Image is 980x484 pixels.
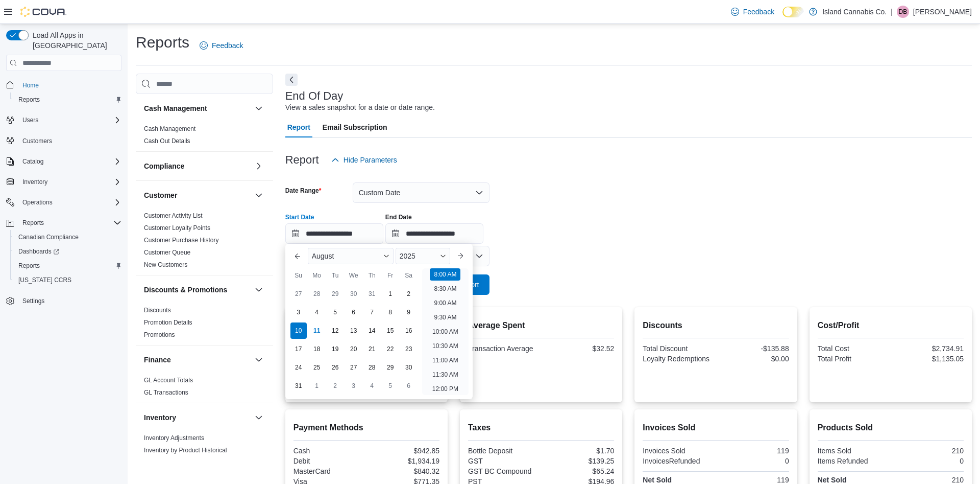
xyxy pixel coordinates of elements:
[18,276,71,284] span: [US_STATE] CCRS
[285,90,344,102] h3: End Of Day
[285,102,435,113] div: View a sales snapshot for a date or date range.
[430,268,460,281] li: 8:00 AM
[144,161,184,171] h3: Compliance
[893,457,964,465] div: 0
[353,182,489,203] button: Custom Date
[144,447,227,454] a: Inventory by Product Historical
[308,248,394,264] div: Button. Open the month selector. August is currently selected.
[475,252,483,260] button: Open list of options
[428,340,462,352] li: 10:30 AM
[144,125,195,132] a: Cash Management
[144,306,171,314] span: Discounts
[290,378,307,394] div: day-31
[144,285,251,295] button: Discounts & Promotions
[144,103,207,113] h3: Cash Management
[144,318,192,327] span: Promotion Details
[401,286,417,302] div: day-2
[22,198,53,206] span: Operations
[401,322,417,339] div: day-16
[312,252,334,260] span: August
[14,94,44,106] a: Reports
[396,248,450,264] div: Button. Open the year selector. 2025 is currently selected.
[136,32,189,53] h1: Reports
[18,134,121,147] span: Customers
[14,231,121,243] span: Canadian Compliance
[346,304,362,320] div: day-6
[382,286,399,302] div: day-1
[643,422,789,434] h2: Invoices Sold
[364,322,380,339] div: day-14
[2,195,126,210] button: Operations
[718,355,789,363] div: $0.00
[195,35,247,56] a: Feedback
[327,322,344,339] div: day-12
[14,260,44,272] a: Reports
[14,274,121,286] span: Washington CCRS
[344,155,397,165] span: Hide Parameters
[22,297,44,305] span: Settings
[136,374,273,403] div: Finance
[2,175,126,189] button: Inventory
[289,248,306,264] button: Previous Month
[144,389,188,396] a: GL Transactions
[18,114,121,126] span: Users
[18,79,43,91] a: Home
[327,304,344,320] div: day-5
[289,285,418,395] div: August, 2025
[144,248,190,257] span: Customer Queue
[144,434,204,442] a: Inventory Adjustments
[144,236,219,244] span: Customer Purchase History
[144,125,195,133] span: Cash Management
[144,237,219,244] a: Customer Purchase History
[144,307,171,314] a: Discounts
[382,267,399,284] div: Fr
[144,249,190,256] a: Customer Queue
[290,286,307,302] div: day-27
[10,230,126,244] button: Canadian Compliance
[2,77,126,92] button: Home
[253,189,265,201] button: Customer
[818,344,889,353] div: Total Cost
[18,217,121,229] span: Reports
[428,354,462,366] li: 11:00 AM
[285,154,319,166] h3: Report
[718,476,789,484] div: 119
[309,341,325,357] div: day-18
[144,285,227,295] h3: Discounts & Promotions
[718,344,789,353] div: -$135.88
[309,267,325,284] div: Mo
[346,286,362,302] div: day-30
[327,150,401,170] button: Hide Parameters
[893,344,964,353] div: $2,734.91
[364,378,380,394] div: day-4
[385,213,412,221] label: End Date
[818,457,889,465] div: Items Refunded
[309,322,325,339] div: day-11
[18,135,56,147] a: Customers
[144,161,251,171] button: Compliance
[327,267,344,284] div: Tu
[430,283,460,295] li: 8:30 AM
[144,388,188,397] span: GL Transactions
[385,223,483,244] input: Press the down key to open a popover containing a calendar.
[212,40,243,51] span: Feedback
[14,94,121,106] span: Reports
[22,157,43,166] span: Catalog
[10,93,126,107] button: Reports
[14,274,76,286] a: [US_STATE] CCRS
[144,261,187,269] span: New Customers
[144,377,193,384] a: GL Account Totals
[144,355,171,365] h3: Finance
[293,467,364,475] div: MasterCard
[727,2,778,22] a: Feedback
[293,447,364,455] div: Cash
[136,304,273,345] div: Discounts & Promotions
[327,286,344,302] div: day-29
[14,245,63,258] a: Dashboards
[818,422,964,434] h2: Products Sold
[643,476,672,484] strong: Net Sold
[468,422,614,434] h2: Taxes
[346,341,362,357] div: day-20
[18,217,48,229] button: Reports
